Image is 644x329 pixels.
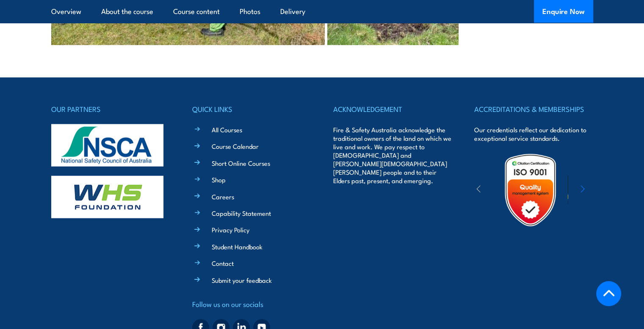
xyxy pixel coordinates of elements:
[474,103,593,115] h4: ACCREDITATIONS & MEMBERSHIPS
[212,175,226,184] a: Shop
[212,142,259,151] a: Course Calendar
[212,192,234,201] a: Careers
[51,124,163,167] img: nsca-logo-footer
[474,125,593,142] p: Our credentials reflect our dedication to exceptional service standards.
[51,103,170,115] h4: OUR PARTNERS
[212,125,242,134] a: All Courses
[212,242,263,251] a: Student Handbook
[51,176,163,218] img: whs-logo-footer
[212,259,234,268] a: Contact
[212,209,271,217] a: Capability Statement
[568,176,641,205] img: ewpa-logo
[333,125,452,185] p: Fire & Safety Australia acknowledge the traditional owners of the land on which we live and work....
[212,225,249,234] a: Privacy Policy
[493,153,567,227] img: Untitled design (19)
[192,103,311,115] h4: QUICK LINKS
[212,159,270,167] a: Short Online Courses
[192,298,311,310] h4: Follow us on our socials
[212,276,272,284] a: Submit your feedback
[333,103,452,115] h4: ACKNOWLEDGEMENT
